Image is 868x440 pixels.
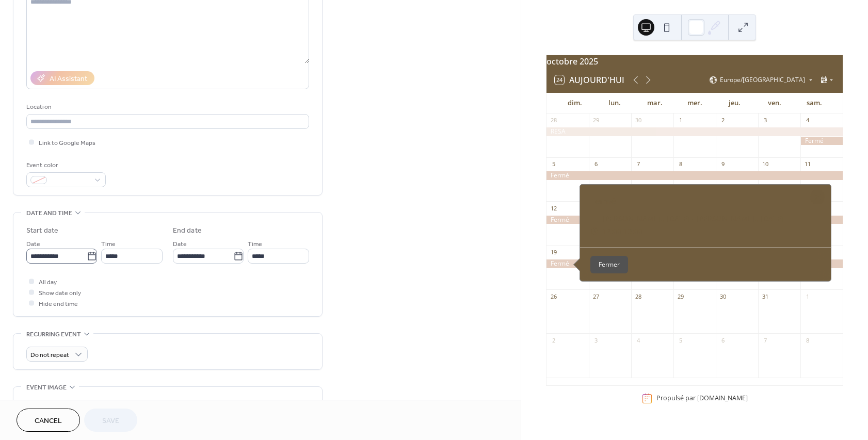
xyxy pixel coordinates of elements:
[546,127,843,136] div: RESA
[592,292,600,300] div: 27
[550,117,557,124] div: 28
[35,416,62,427] span: Cancel
[634,160,642,168] div: 7
[39,277,57,288] span: All day
[621,225,624,237] span: -
[546,259,843,268] div: Fermé
[173,225,202,236] div: End date
[26,102,307,112] div: Location
[761,292,769,300] div: 31
[17,409,80,432] button: Cancel
[592,160,600,168] div: 6
[719,336,727,344] div: 6
[546,171,843,180] div: Fermé
[719,292,727,300] div: 30
[761,117,769,124] div: 3
[634,117,642,124] div: 30
[580,195,831,207] div: Fermé
[551,73,628,87] button: 24Aujourd'hui
[550,204,557,212] div: 12
[677,117,684,124] div: 1
[603,225,621,237] span: 12:00
[26,382,67,393] span: Event image
[677,292,684,300] div: 29
[590,225,599,237] div: ​
[173,239,187,250] span: Date
[26,225,58,236] div: Start date
[715,93,754,113] div: jeu.
[754,93,794,113] div: ven.
[101,239,116,250] span: Time
[624,225,642,237] span: 13:00
[656,394,748,403] div: Propulsé par
[634,292,642,300] div: 28
[803,160,811,168] div: 11
[546,216,843,224] div: Fermé
[595,93,635,113] div: lun.
[720,77,805,83] span: Europe/[GEOGRAPHIC_DATA]
[803,336,811,344] div: 8
[546,55,843,68] div: octobre 2025
[719,117,727,124] div: 2
[677,336,684,344] div: 5
[39,138,95,149] span: Link to Google Maps
[248,239,262,250] span: Time
[634,336,642,344] div: 4
[800,137,843,145] div: Fermé
[803,292,811,300] div: 1
[590,256,628,273] button: Fermer
[550,160,557,168] div: 5
[590,213,599,225] div: ​
[39,288,81,299] span: Show date only
[635,93,674,113] div: mar.
[26,208,72,219] span: Date and time
[803,117,811,124] div: 4
[30,349,69,361] span: Do not repeat
[550,249,557,256] div: 19
[761,336,769,344] div: 7
[761,160,769,168] div: 10
[550,292,557,300] div: 26
[795,93,834,113] div: sam.
[39,299,78,309] span: Hide end time
[26,160,104,171] div: Event color
[697,394,748,403] a: [DOMAIN_NAME]
[592,336,600,344] div: 3
[592,117,600,124] div: 29
[26,329,81,340] span: Recurring event
[26,239,40,250] span: Date
[719,160,727,168] div: 9
[555,93,594,113] div: dim.
[674,93,714,113] div: mer.
[550,336,557,344] div: 2
[603,213,784,225] span: [PERSON_NAME]., [DATE] - [PERSON_NAME]., [DATE]
[677,160,684,168] div: 8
